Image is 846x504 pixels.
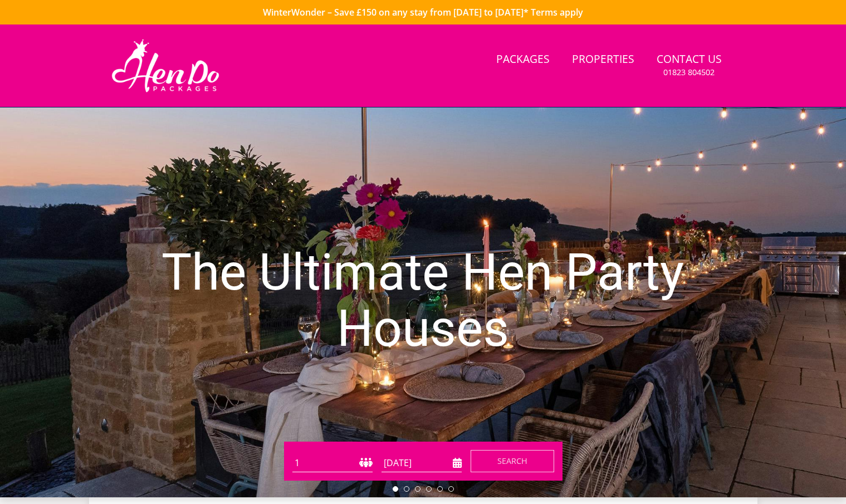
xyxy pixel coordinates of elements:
[652,47,726,84] a: Contact Us01823 804502
[663,67,715,78] small: 01823 804502
[127,222,719,379] h1: The Ultimate Hen Party Houses
[492,47,554,72] a: Packages
[107,38,224,94] img: Hen Do Packages
[568,47,639,72] a: Properties
[471,450,554,472] button: Search
[497,456,527,466] span: Search
[382,454,462,472] input: Arrival Date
